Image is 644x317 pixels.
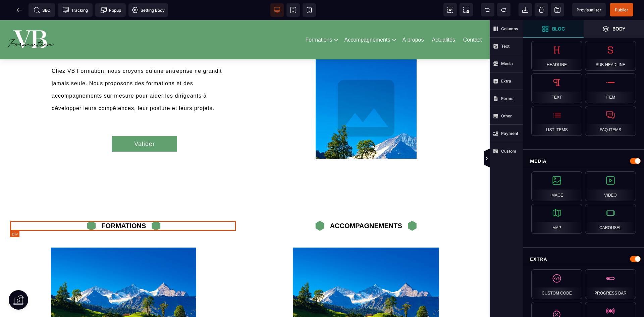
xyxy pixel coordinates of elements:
span: Previsualiser [577,7,601,12]
div: Custom Code [531,269,582,299]
span: Chez VB Formation, [52,48,106,54]
button: Valider [112,116,177,131]
span: nous croyons qu’une entreprise [108,48,193,54]
div: Sub-Headline [585,41,636,71]
div: List Items [531,106,582,136]
div: Headline [531,41,582,71]
strong: Custom [501,149,516,154]
span: Nous proposons des formations [89,60,175,66]
span: Tracking [62,7,88,13]
div: Image [531,171,582,201]
span: Publier [615,7,628,12]
span: Screenshot [460,3,473,16]
span: Open Layer Manager [584,20,644,38]
strong: Other [501,113,512,118]
img: 56eca4264eb68680381d68ae0fb151ee_media-03.jpg [51,211,196,309]
a: Contact [463,15,482,24]
a: Actualités [432,15,455,24]
img: svg+xml;base64,PHN2ZyB4bWxucz0iaHR0cDovL3d3dy53My5vcmcvMjAwMC9zdmciIHdpZHRoPSIxMDAiIHZpZXdCb3g9Ij... [316,38,417,139]
div: Video [585,171,636,201]
img: 56eca4264eb68680381d68ae0fb151ee_media-03.jpg [293,211,439,310]
strong: Extra [501,78,511,84]
strong: Columns [501,26,518,31]
span: View components [443,3,457,16]
span: FORMATIONS [101,202,146,210]
span: Open Blocks [523,20,584,38]
span: sur mesure pour aider les dirigeants [104,73,202,78]
img: 86a4aa658127570b91344bfc39bbf4eb_Blanc_sur_fond_vert.png [6,3,56,36]
strong: Forms [501,96,514,101]
strong: Text [501,44,509,49]
div: Media [523,155,644,167]
div: FAQ Items [585,106,636,136]
a: À propos [402,15,424,24]
span: SEO [34,7,50,13]
strong: Payment [501,131,518,136]
div: Carousel [585,204,636,234]
strong: Media [501,61,513,66]
span: Setting Body [132,7,165,13]
div: Map [531,204,582,234]
a: Formations [305,15,332,24]
div: Text [531,73,582,103]
div: Item [585,73,636,103]
span: Preview [572,3,606,16]
span: leur posture et leurs projets. [138,85,214,91]
div: Progress bar [585,269,636,299]
span: Popup [100,7,121,13]
strong: Bloc [552,26,565,31]
div: Extra [523,253,644,265]
strong: Body [612,26,626,31]
span: ACCOMPAGNEMENTS [330,202,402,210]
a: Accompagnements [344,15,390,24]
